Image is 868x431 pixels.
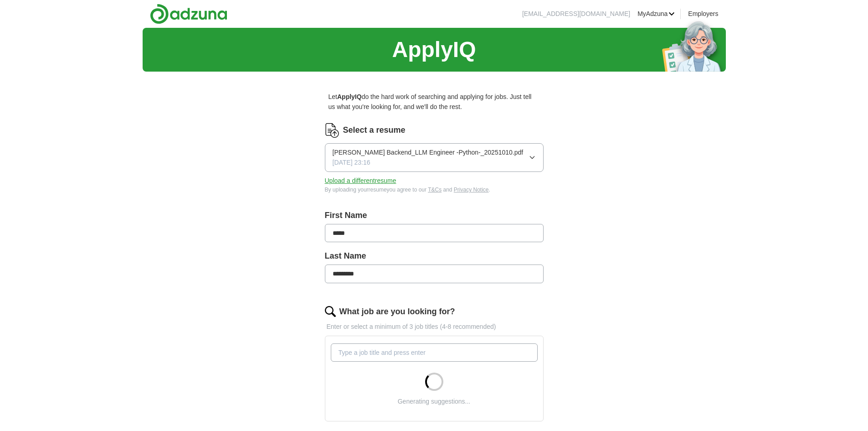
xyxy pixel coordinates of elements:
[637,9,675,19] a: MyAdzuna
[392,32,476,68] h1: ApplyIQ
[398,396,471,406] div: Generating suggestions...
[325,143,544,172] button: [PERSON_NAME] Backend_LLM Engineer -Python-_20251010.pdf[DATE] 23:16
[331,343,538,362] input: Type a job title and press enter
[325,322,544,332] p: Enter or select a minimum of 3 job titles (4-8 recommended)
[343,124,406,137] label: Select a resume
[333,147,524,157] span: [PERSON_NAME] Backend_LLM Engineer -Python-_20251010.pdf
[325,249,544,263] label: Last Name
[522,9,630,19] li: [EMAIL_ADDRESS][DOMAIN_NAME]
[339,305,455,318] label: What job are you looking for?
[325,209,544,222] label: First Name
[688,9,718,19] a: Employers
[325,176,396,186] button: Upload a differentresume
[150,4,227,24] img: Adzuna logo
[325,88,544,116] p: Let do the hard work of searching and applying for jobs. Just tell us what you're looking for, an...
[333,157,370,167] span: [DATE] 23:16
[325,306,336,317] img: search.png
[337,93,362,100] strong: ApplyIQ
[325,186,544,194] div: By uploading your resume you agree to our and .
[454,187,489,193] a: Privacy Notice
[428,187,442,193] a: T&Cs
[325,123,339,138] img: CV Icon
